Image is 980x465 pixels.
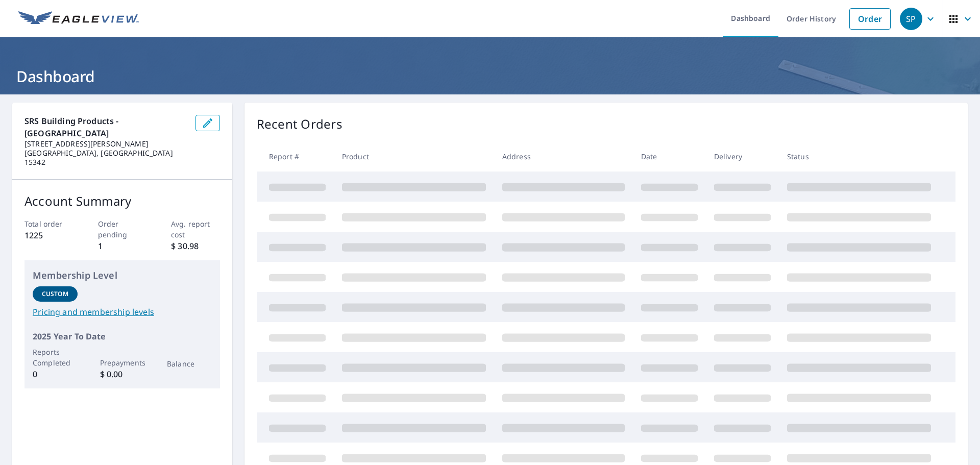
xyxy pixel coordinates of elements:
p: [GEOGRAPHIC_DATA], [GEOGRAPHIC_DATA] 15342 [24,149,187,167]
th: Address [494,141,633,172]
p: 0 [33,368,78,380]
div: SP [900,8,922,30]
p: Membership Level [33,268,212,282]
p: $ 30.98 [171,240,220,252]
a: Order [849,8,891,30]
h1: Dashboard [12,66,968,87]
p: SRS Building Products - [GEOGRAPHIC_DATA] [24,115,187,139]
th: Status [779,141,939,172]
th: Delivery [706,141,779,172]
p: Order pending [98,218,147,240]
img: EV Logo [18,11,139,27]
th: Date [633,141,706,172]
a: Pricing and membership levels [33,306,212,318]
p: Avg. report cost [171,218,220,240]
p: Custom [42,289,68,299]
th: Report # [257,141,334,172]
p: Balance [167,358,212,369]
p: [STREET_ADDRESS][PERSON_NAME] [24,139,187,149]
p: Prepayments [100,357,145,368]
p: Reports Completed [33,347,78,368]
p: 1225 [24,229,73,241]
p: Recent Orders [257,115,342,133]
p: Account Summary [24,192,220,210]
th: Product [334,141,494,172]
p: 1 [98,240,147,252]
p: Total order [24,218,73,229]
p: 2025 Year To Date [33,330,212,342]
p: $ 0.00 [100,368,145,380]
